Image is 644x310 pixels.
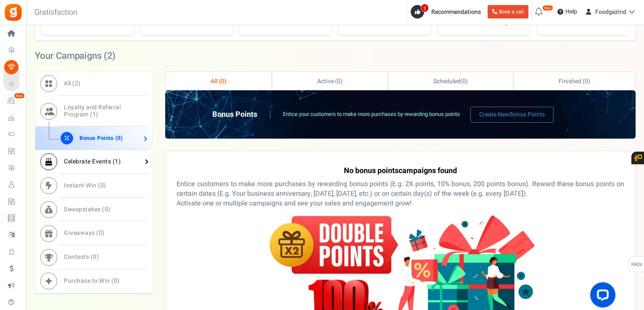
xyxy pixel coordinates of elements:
span: Finished ( ) [559,77,590,86]
em: New [14,93,25,99]
span: Help [563,8,577,16]
span: Bonus Points [509,110,545,119]
span: 0 [585,77,588,86]
span: FAQs [631,257,642,273]
p: Entice your customers to make more purchases by rewarding bonus points [283,110,460,118]
strong: [DATE] [175,16,198,27]
span: 0 [462,77,466,86]
span: Purchase to Win ( ) [64,276,120,285]
span: 0 [117,134,121,142]
span: 2 [75,79,79,88]
span: 0 [99,229,103,237]
p: Entice customers to make more purchases by rewarding bonus points (E.g. 2X points, 10% bonus, 200... [177,179,624,208]
span: 3 [421,4,429,12]
a: Help [554,5,581,18]
a: Book a call [488,5,528,18]
span: Recommendations [431,8,481,16]
span: Bonus Points ( ) [79,134,123,142]
h4: No campaigns found [177,167,624,175]
span: Giveaways ( ) [64,229,105,237]
span: All ( ) [211,77,227,86]
span: Bonus Points [355,165,399,176]
span: 0 [337,77,340,86]
img: Gratisfaction [4,3,23,22]
strong: Valentines Day [458,16,509,27]
h2: Your Campaigns ( ) [35,52,116,60]
span: Active ( ) [317,77,343,86]
span: 1 [115,157,119,166]
span: 0 [93,252,97,261]
h2: Bonus Points [212,110,270,119]
span: 0 [221,77,224,86]
span: Contests ( ) [64,252,99,261]
em: New [542,5,553,11]
h3: Gratisfaction [25,4,87,21]
span: 0 [100,181,104,190]
strong: [DATE] [571,16,594,27]
a: New [3,94,23,108]
strong: Christmas [367,16,402,27]
span: 0 [114,276,118,285]
span: Celebrate Events ( ) [64,157,121,166]
span: Instant Win ( ) [64,181,106,190]
span: Sweepstakes ( ) [64,205,111,214]
a: 3 Recommendations [411,5,484,18]
strong: [DATE] [77,16,99,27]
span: Loyalty and Referral Program ( ) [64,103,121,119]
span: 1 [92,110,96,119]
a: Create NewBonus Points [470,107,554,123]
span: Foodgezind [595,8,626,16]
span: 0 [105,205,108,214]
span: 2 [107,49,112,63]
strong: [DATE][DATE] [263,16,309,27]
span: ( ) [433,77,467,86]
span: All ( ) [64,79,81,88]
span: Scheduled [433,77,460,86]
